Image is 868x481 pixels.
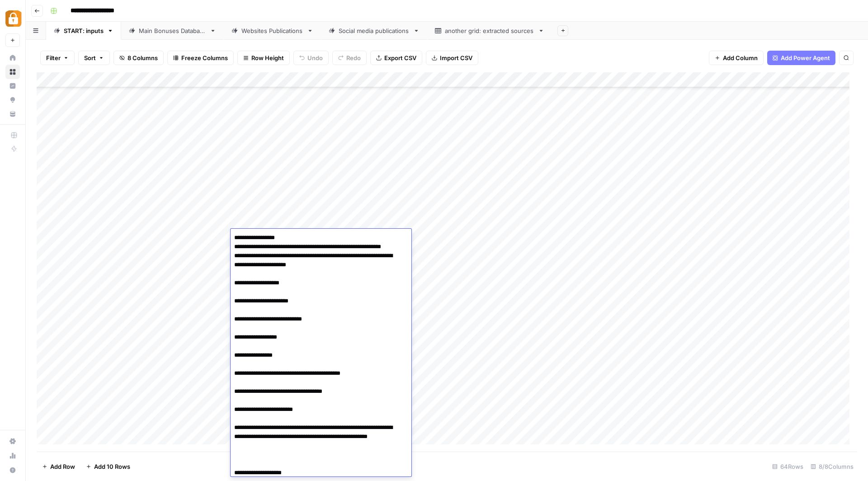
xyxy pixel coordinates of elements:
[723,53,758,62] span: Add Column
[332,51,367,65] button: Redo
[5,79,20,93] a: Insights
[139,26,206,35] div: Main Bonuses Database
[384,53,416,62] span: Export CSV
[78,51,110,65] button: Sort
[339,26,410,35] div: Social media publications
[346,53,361,62] span: Redo
[769,459,807,474] div: 64 Rows
[5,65,20,79] a: Browse
[64,26,104,35] div: START: inputs
[321,22,427,40] a: Social media publications
[5,463,20,477] button: Help + Support
[40,51,75,65] button: Filter
[807,459,857,474] div: 8/8 Columns
[781,53,830,62] span: Add Power Agent
[181,53,228,62] span: Freeze Columns
[5,10,22,27] img: Adzz Logo
[121,22,224,40] a: Main Bonuses Database
[5,434,20,448] a: Settings
[5,7,20,30] button: Workspace: Adzz
[167,51,234,65] button: Freeze Columns
[5,93,20,107] a: Opportunities
[46,22,121,40] a: START: inputs
[241,26,303,35] div: Websites Publications
[5,448,20,463] a: Usage
[307,53,323,62] span: Undo
[113,51,164,65] button: 8 Columns
[427,22,552,40] a: another grid: extracted sources
[440,53,472,62] span: Import CSV
[426,51,478,65] button: Import CSV
[709,51,764,65] button: Add Column
[5,107,20,121] a: Your Data
[445,26,534,35] div: another grid: extracted sources
[251,53,284,62] span: Row Height
[5,51,20,65] a: Home
[80,459,136,474] button: Add 10 Rows
[237,51,290,65] button: Row Height
[293,51,329,65] button: Undo
[94,462,130,471] span: Add 10 Rows
[46,53,61,62] span: Filter
[50,462,75,471] span: Add Row
[127,53,158,62] span: 8 Columns
[767,51,835,65] button: Add Power Agent
[370,51,422,65] button: Export CSV
[224,22,321,40] a: Websites Publications
[84,53,96,62] span: Sort
[37,459,80,474] button: Add Row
